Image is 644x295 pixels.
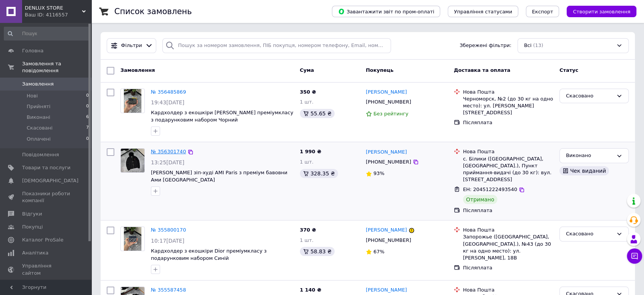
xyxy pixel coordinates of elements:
span: Оплачені [27,136,51,143]
div: Нова Пошта [463,287,553,293]
a: № 355800170 [151,227,186,233]
span: Замовлення [22,81,54,88]
a: [PERSON_NAME] зіп-худі AMI Paris з преміум бавовни Ами [GEOGRAPHIC_DATA] [151,170,287,183]
div: Ваш ID: 4116557 [25,11,91,18]
span: [DEMOGRAPHIC_DATA] [22,177,78,184]
span: Повідомлення [22,151,59,158]
span: 13:25[DATE] [151,159,184,165]
img: Фото товару [124,227,142,251]
div: Післяплата [463,264,553,271]
div: Черноморск, №2 (до 30 кг на одно место): ул. [PERSON_NAME][STREET_ADDRESS] [463,96,553,117]
span: 1 шт. [300,159,314,165]
span: 7 [86,125,89,131]
button: Чат з покупцем [627,248,642,264]
span: Відгуки [22,211,42,217]
span: 93% [373,170,384,176]
span: 0 [86,136,89,143]
span: Покупець [366,67,394,73]
span: Нові [27,92,38,99]
div: Нова Пошта [463,89,553,96]
span: Головна [22,47,43,54]
div: Скасовано [566,230,613,238]
button: Завантажити звіт по пром-оплаті [332,6,440,17]
span: Управління сайтом [22,263,70,276]
a: Створити замовлення [559,8,636,14]
div: [PHONE_NUMBER] [364,97,413,107]
span: 1 шт. [300,237,314,243]
span: 350 ₴ [300,89,316,95]
a: № 356485869 [151,89,186,95]
span: Cума [300,67,314,73]
span: (13) [533,42,543,48]
span: Товари та послуги [22,164,70,171]
img: Фото товару [121,149,144,172]
div: Отримано [463,195,497,204]
span: Показники роботи компанії [22,190,70,204]
span: Прийняті [27,103,50,110]
div: 58.83 ₴ [300,247,335,256]
div: 55.65 ₴ [300,109,335,118]
span: Виконані [27,114,50,121]
button: Експорт [526,6,559,17]
button: Створити замовлення [567,6,636,17]
a: Фото товару [120,89,145,113]
div: Післяплата [463,207,553,214]
span: Фільтри [121,42,142,49]
div: Запорожье ([GEOGRAPHIC_DATA], [GEOGRAPHIC_DATA].), №43 (до 30 кг на одно место): ул. [PERSON_NAME... [463,233,553,261]
span: 67% [373,249,384,254]
a: № 356301740 [151,149,186,154]
div: Післяплата [463,119,553,126]
span: Аналітика [22,250,48,256]
a: Фото товару [120,227,145,251]
span: DENLUX STORE [25,5,82,11]
span: Експорт [532,9,553,15]
a: [PERSON_NAME] [366,89,407,96]
span: 1 шт. [300,99,314,105]
span: 0 [86,103,89,110]
span: 1 140 ₴ [300,287,321,293]
span: Завантажити звіт по пром-оплаті [338,8,434,15]
a: [PERSON_NAME] [366,149,407,156]
span: 370 ₴ [300,227,316,233]
a: № 355587458 [151,287,186,293]
div: Нова Пошта [463,227,553,233]
input: Пошук за номером замовлення, ПІБ покупця, номером телефону, Email, номером накладної [162,38,391,53]
span: ЕН: 20451222493540 [463,186,517,192]
span: Створити замовлення [573,9,630,15]
span: 0 [86,92,89,99]
span: Всі [524,42,532,49]
span: Замовлення [120,67,155,73]
span: Без рейтингу [373,111,409,117]
div: [PHONE_NUMBER] [364,235,413,245]
span: Каталог ProSale [22,237,63,243]
h1: Список замовлень [114,7,192,16]
div: Виконано [566,152,613,160]
div: с. Білики ([GEOGRAPHIC_DATA], [GEOGRAPHIC_DATA].), Пункт приймання-видачі (до 30 кг): вул. [STREE... [463,156,553,183]
a: [PERSON_NAME] [366,227,407,234]
div: Чек виданий [559,166,609,175]
span: Скасовані [27,125,53,131]
span: Збережені фільтри: [460,42,511,49]
span: Доставка та оплата [454,67,510,73]
img: Фото товару [124,89,142,113]
a: Кардхолдер з екошкіри [PERSON_NAME] преміумкласу з подарунковим набором Чорний [151,110,293,123]
span: Покупці [22,224,43,230]
span: 10:17[DATE] [151,238,184,244]
span: 1 990 ₴ [300,149,321,154]
div: Нова Пошта [463,148,553,155]
span: Управління статусами [454,9,512,15]
input: Пошук [4,27,90,41]
div: 328.35 ₴ [300,169,338,178]
span: Статус [559,67,578,73]
span: Замовлення та повідомлення [22,60,91,74]
button: Управління статусами [448,6,518,17]
span: 6 [86,114,89,121]
a: Кардхолдер з екошкіри Dior преміумкласу з подарунковим набором Синій [151,248,267,261]
a: [PERSON_NAME] [366,287,407,294]
div: [PHONE_NUMBER] [364,157,413,167]
div: Скасовано [566,92,613,100]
